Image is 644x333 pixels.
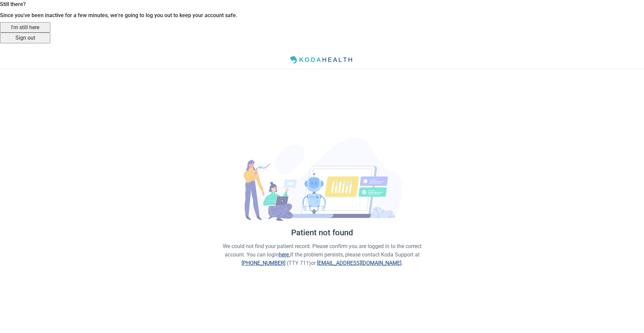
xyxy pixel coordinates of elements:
a: here. [279,251,290,258]
a: [EMAIL_ADDRESS][DOMAIN_NAME] [317,260,401,266]
h1: Patient not found [221,227,423,239]
div: I'm still here [3,23,48,32]
img: Koda Health [287,54,357,65]
span: We could not find your patient record. Please confirm you are logged in to the correct account. Y... [223,243,422,266]
div: Sign out [3,34,48,42]
a: [PHONE_NUMBER] [241,260,285,266]
img: Error [242,137,402,221]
